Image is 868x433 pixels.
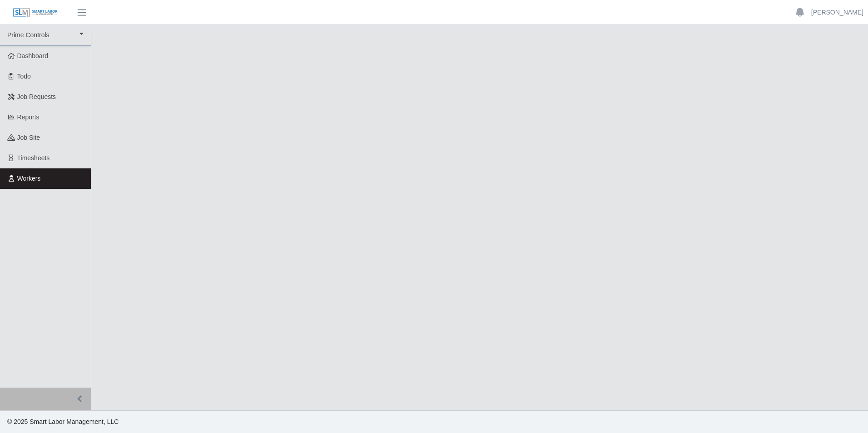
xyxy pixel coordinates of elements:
span: Dashboard [17,52,49,59]
span: Workers [17,175,41,182]
a: [PERSON_NAME] [811,8,863,17]
span: job site [17,134,40,141]
span: Job Requests [17,93,56,100]
span: Todo [17,73,31,80]
img: SLM Logo [13,8,58,18]
span: Timesheets [17,154,50,162]
span: © 2025 Smart Labor Management, LLC [7,418,118,425]
span: Reports [17,113,39,121]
